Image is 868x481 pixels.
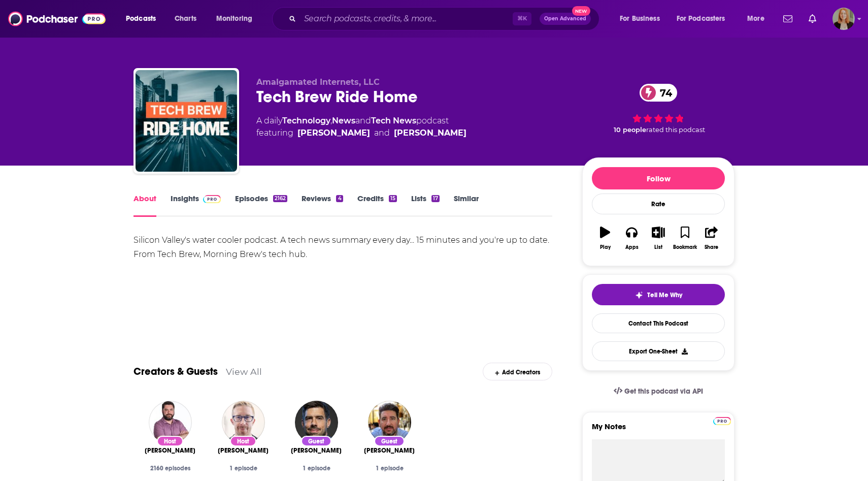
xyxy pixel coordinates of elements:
div: Share [705,244,718,250]
button: Show profile menu [832,8,855,30]
span: Open Advanced [544,16,586,21]
a: Show notifications dropdown [779,10,796,27]
span: 10 people [614,126,646,134]
img: tell me why sparkle [635,291,643,299]
a: InsightsPodchaser Pro [171,194,221,217]
img: Brian McCullough [149,401,192,444]
span: Logged in as emckenzie [832,8,855,30]
img: Tech Brew Ride Home [136,70,237,172]
div: 1 episode [215,465,272,472]
span: ⌘ K [513,12,531,25]
div: 15 [389,195,397,202]
a: Show notifications dropdown [805,10,820,27]
a: 74 [640,84,677,102]
span: rated this podcast [646,126,705,134]
span: [PERSON_NAME] [145,446,195,455]
div: 2160 episodes [142,465,198,472]
div: 1 episode [288,465,345,472]
div: List [654,244,662,250]
button: Play [592,220,618,256]
span: More [747,12,764,26]
button: Share [698,220,725,256]
img: John Gruber [368,401,411,444]
span: featuring [256,127,466,139]
a: View All [226,366,262,377]
div: 74 10 peoplerated this podcast [582,77,735,140]
a: Contact This Podcast [592,313,725,333]
a: Reviews4 [302,194,343,217]
button: Bookmark [672,220,698,256]
span: [PERSON_NAME] [364,446,415,455]
a: Tech News [371,116,416,125]
img: Podchaser - Follow, Share and Rate Podcasts [8,9,106,28]
a: Credits15 [357,194,397,217]
span: Get this podcast via API [624,387,703,396]
a: Brian McCullough [297,127,370,139]
a: Chris Messina [218,446,269,455]
span: , [330,116,332,125]
button: open menu [613,11,673,27]
span: Charts [175,12,196,26]
input: Search podcasts, credits, & more... [300,11,513,27]
span: [PERSON_NAME] [291,446,342,455]
div: Host [230,436,256,446]
span: and [355,116,371,125]
span: [PERSON_NAME] [218,446,269,455]
a: Lists17 [411,194,440,217]
button: tell me why sparkleTell Me Why [592,284,725,305]
a: Creators & Guests [133,365,218,378]
div: Rate [592,194,725,214]
button: open menu [209,11,265,27]
img: Podchaser Pro [713,417,731,425]
div: Add Creators [483,363,552,380]
a: Brian McCullough [145,446,195,455]
img: Chris Messina [222,401,265,444]
button: Follow [592,167,725,189]
div: 4 [336,195,343,202]
button: open menu [740,11,777,27]
a: About [133,194,156,217]
a: Similar [454,194,479,217]
div: Search podcasts, credits, & more... [282,7,609,30]
div: Host [157,436,183,446]
a: Episodes2162 [235,194,287,217]
span: Tell Me Why [647,291,682,299]
div: 1 episode [361,465,418,472]
a: Jason Del Rey [291,446,342,455]
a: News [332,116,355,125]
button: Apps [618,220,645,256]
button: List [645,220,672,256]
span: New [572,6,590,16]
a: Jason Del Rey [295,401,338,444]
a: Charts [168,11,203,27]
span: Podcasts [126,12,156,26]
div: A daily podcast [256,115,466,139]
span: and [374,127,390,139]
img: User Profile [832,8,855,30]
button: Open AdvancedNew [540,13,591,25]
span: Amalgamated Internets, LLC [256,77,380,87]
label: My Notes [592,422,725,439]
img: Podchaser Pro [203,195,221,203]
span: 74 [650,84,677,102]
button: Export One-Sheet [592,341,725,361]
div: Apps [625,244,639,250]
button: open menu [670,11,740,27]
div: 2162 [273,195,287,202]
a: Pro website [713,415,731,425]
div: Guest [301,436,331,446]
div: Bookmark [673,244,697,250]
div: Play [600,244,611,250]
button: open menu [119,11,169,27]
div: Guest [374,436,405,446]
div: Silicon Valley's water cooler podcast. A tech news summary every day... 15 minutes and you're up ... [133,233,552,262]
span: For Podcasters [677,12,725,26]
span: Monitoring [216,12,252,26]
a: Get this podcast via API [606,379,711,404]
a: Technology [282,116,330,125]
